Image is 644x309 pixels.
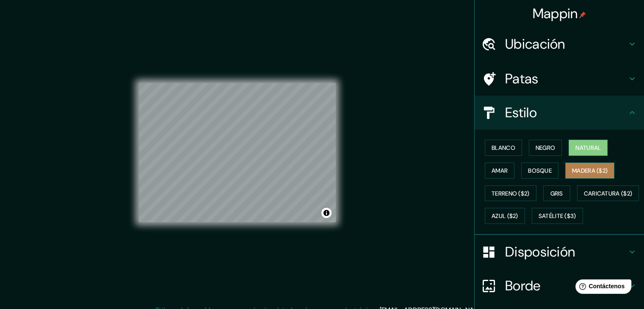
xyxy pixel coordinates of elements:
font: Gris [550,190,563,197]
button: Azul ($2) [485,208,525,224]
font: Satélite ($3) [539,212,576,220]
font: Terreno ($2) [492,190,530,197]
font: Estilo [505,104,537,121]
font: Ubicación [505,35,565,53]
font: Borde [505,277,541,295]
font: Mappin [533,5,578,22]
button: Bosque [521,163,558,179]
button: Madera ($2) [565,163,614,179]
div: Estilo [475,96,644,130]
canvas: Mapa [139,83,336,222]
font: Natural [575,144,601,152]
div: Disposición [475,235,644,269]
font: Madera ($2) [572,167,608,174]
button: Satélite ($3) [532,208,583,224]
iframe: Lanzador de widgets de ayuda [569,276,635,300]
font: Azul ($2) [492,212,518,220]
button: Negro [529,140,562,156]
button: Caricatura ($2) [577,185,639,201]
font: Patas [505,70,539,88]
div: Ubicación [475,27,644,61]
button: Blanco [485,140,522,156]
img: pin-icon.png [579,11,586,18]
button: Activar o desactivar atribución [321,208,332,218]
font: Disposición [505,243,575,261]
font: Negro [536,144,556,152]
font: Bosque [528,167,552,174]
font: Amar [492,167,508,174]
button: Terreno ($2) [485,185,536,201]
div: Borde [475,269,644,303]
button: Gris [543,185,570,201]
button: Natural [569,140,608,156]
font: Caricatura ($2) [584,190,633,197]
font: Blanco [492,144,515,152]
div: Patas [475,62,644,96]
button: Amar [485,163,514,179]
